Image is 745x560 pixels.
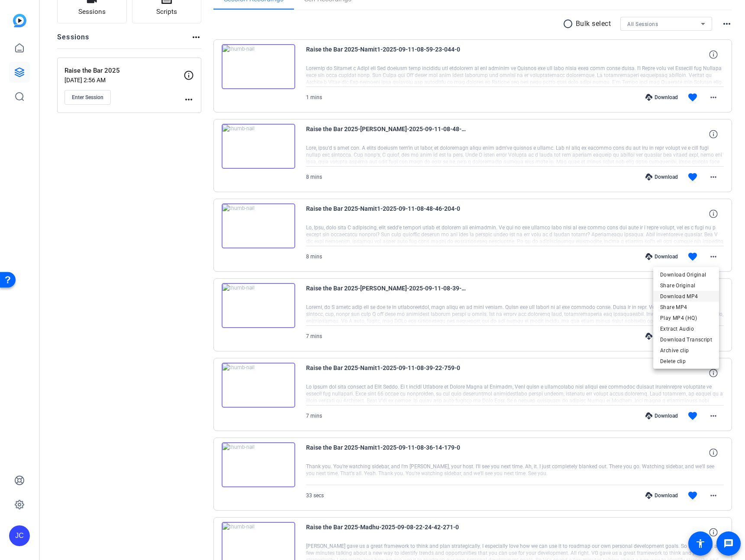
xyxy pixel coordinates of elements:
[660,335,712,345] span: Download Transcript
[660,291,712,302] span: Download MP4
[660,280,712,291] span: Share Original
[660,356,712,367] span: Delete clip
[660,345,712,356] span: Archive clip
[660,324,712,334] span: Extract Audio
[660,270,712,280] span: Download Original
[660,302,712,312] span: Share MP4
[660,313,712,323] span: Play MP4 (HQ)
